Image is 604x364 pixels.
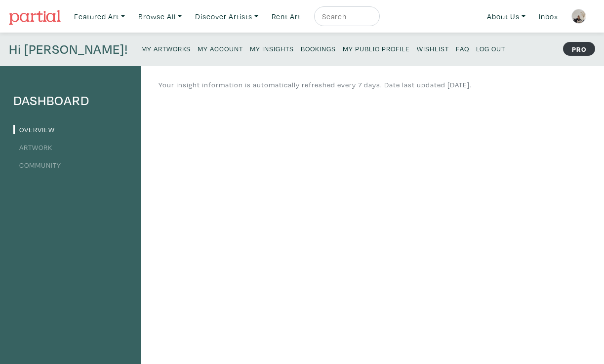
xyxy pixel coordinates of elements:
small: Log Out [476,44,505,53]
small: My Account [198,44,243,53]
small: FAQ [456,44,469,53]
a: Inbox [534,6,563,27]
small: My Artworks [141,44,191,53]
h4: Hi [PERSON_NAME]! [9,41,128,57]
small: Bookings [301,44,336,53]
a: About Us [483,6,530,27]
a: Discover Artists [191,6,263,27]
a: My Artworks [141,41,191,55]
img: phpThumb.php [571,9,586,24]
h4: Dashboard [13,93,127,109]
a: Bookings [301,41,336,55]
a: Overview [13,125,55,134]
a: Browse All [134,6,186,27]
a: Rent Art [267,6,305,27]
strong: PRO [563,42,595,56]
p: Your insight information is automatically refreshed every 7 days. Date last updated [DATE]. [159,79,472,90]
small: My Insights [250,44,294,53]
a: FAQ [456,41,469,55]
a: Wishlist [417,41,449,55]
a: Log Out [476,41,505,55]
small: Wishlist [417,44,449,53]
a: Artwork [13,143,52,152]
small: My Public Profile [343,44,410,53]
a: Community [13,160,61,170]
a: Featured Art [70,6,129,27]
a: My Public Profile [343,41,410,55]
a: My Insights [250,41,294,55]
a: My Account [198,41,243,55]
input: Search [321,10,370,23]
